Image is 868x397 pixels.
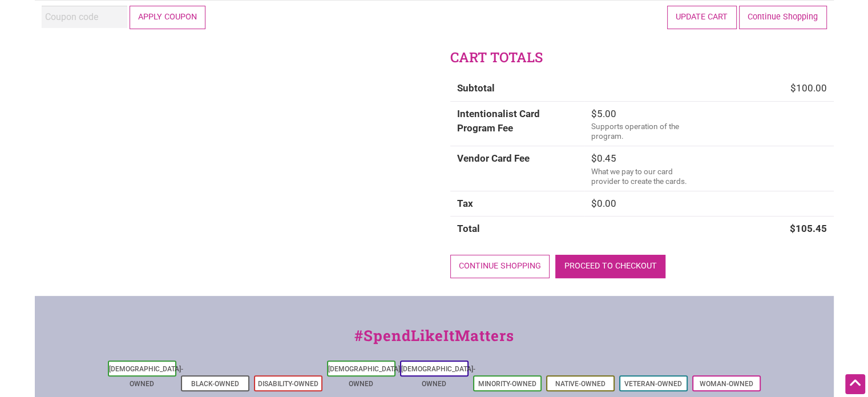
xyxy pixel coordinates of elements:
a: Continue shopping [450,255,550,278]
button: Update cart [667,6,737,29]
div: Scroll Back to Top [845,374,865,394]
th: Tax [450,191,584,216]
h2: Cart totals [450,48,834,67]
a: Continue Shopping [739,6,827,29]
bdi: 0.00 [591,198,616,209]
th: Intentionalist Card Program Fee [450,101,584,146]
span: $ [591,198,597,209]
span: $ [790,82,796,94]
a: Minority-Owned [478,380,536,388]
th: Vendor Card Fee [450,146,584,191]
a: Disability-Owned [258,380,318,388]
span: $ [591,108,597,119]
a: Woman-Owned [700,380,753,388]
div: #SpendLikeItMatters [35,324,834,358]
bdi: 100.00 [790,82,827,94]
small: What we pay to our card provider to create the cards. [591,167,687,186]
a: [DEMOGRAPHIC_DATA]-Owned [401,365,475,388]
small: Supports operation of the program. [591,122,679,141]
span: $ [591,153,597,164]
bdi: 5.00 [591,108,616,119]
th: Subtotal [450,76,584,101]
a: Black-Owned [191,380,239,388]
button: Apply coupon [130,6,206,29]
bdi: 105.45 [790,223,827,234]
th: Total [450,216,584,242]
a: Veteran-Owned [624,380,682,388]
a: Proceed to checkout [555,255,665,278]
a: [DEMOGRAPHIC_DATA]-Owned [109,365,183,388]
a: [DEMOGRAPHIC_DATA]-Owned [328,365,402,388]
a: Native-Owned [555,380,605,388]
bdi: 0.45 [591,153,616,164]
span: $ [790,223,796,234]
input: Coupon code [42,6,127,28]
